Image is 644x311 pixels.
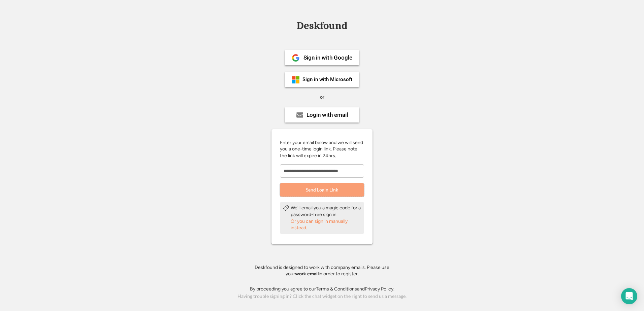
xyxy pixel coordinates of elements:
a: Privacy Policy. [365,286,394,292]
div: Sign in with Google [303,55,352,61]
div: We'll email you a magic code for a password-free sign in. [291,205,361,218]
div: Open Intercom Messenger [621,288,637,304]
img: 1024px-Google__G__Logo.svg.png [292,54,300,62]
div: Deskfound [293,21,351,31]
div: Login with email [307,112,348,118]
div: Deskfound is designed to work with company emails. Please use your in order to register. [246,264,398,277]
div: Sign in with Microsoft [302,77,352,82]
div: Or you can sign in manually instead. [291,218,361,231]
div: Enter your email below and we will send you a one-time login link. Please note the link will expi... [280,139,364,159]
div: By proceeding you agree to our and [250,286,394,292]
div: or [320,94,324,101]
button: Send Login Link [280,183,364,197]
strong: work email [295,271,319,277]
img: ms-symbollockup_mssymbol_19.png [292,76,300,84]
a: Terms & Conditions [316,286,357,292]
